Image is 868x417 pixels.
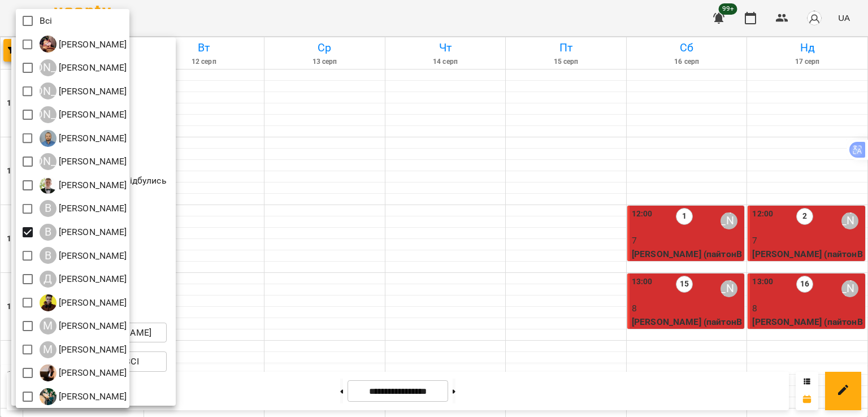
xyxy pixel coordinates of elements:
div: М [40,318,57,335]
img: О [40,388,57,405]
a: А [PERSON_NAME] [40,130,127,147]
p: [PERSON_NAME] [57,61,127,75]
p: [PERSON_NAME] [57,85,127,98]
p: [PERSON_NAME] [57,296,127,310]
div: Надія Шрай [40,364,127,381]
div: Артем Кот [40,153,127,170]
a: М [PERSON_NAME] [40,341,127,358]
div: В [40,200,57,217]
a: Н [PERSON_NAME] [40,364,127,381]
p: [PERSON_NAME] [57,108,127,121]
p: [PERSON_NAME] [57,390,127,403]
p: [PERSON_NAME] [57,155,127,168]
div: Д [40,271,57,288]
div: Денис Пущало [40,294,127,311]
a: Д [PERSON_NAME] [40,271,127,288]
a: В [PERSON_NAME] [40,224,127,241]
div: Ілля Петруша [40,36,127,53]
div: [PERSON_NAME] [40,153,57,170]
p: [PERSON_NAME] [57,343,127,357]
p: [PERSON_NAME] [57,366,127,380]
div: Антон Костюк [40,130,127,147]
a: М [PERSON_NAME] [40,318,127,335]
div: [PERSON_NAME] [40,59,57,76]
a: О [PERSON_NAME] [40,388,127,405]
p: [PERSON_NAME] [57,132,127,145]
img: Д [40,294,57,311]
p: Всі [40,14,52,28]
div: Михайло Поліщук [40,341,127,358]
img: А [40,130,57,147]
div: В [40,224,57,241]
p: [PERSON_NAME] [57,179,127,192]
a: [PERSON_NAME] [PERSON_NAME] [40,59,127,76]
img: В [40,177,57,194]
img: І [40,36,57,53]
div: Володимир Ярошинський [40,224,127,241]
div: Віталій Кадуха [40,247,127,264]
a: В [PERSON_NAME] [40,247,127,264]
a: І [PERSON_NAME] [40,36,127,53]
p: [PERSON_NAME] [57,319,127,333]
div: М [40,341,57,358]
p: [PERSON_NAME] [57,38,127,51]
p: [PERSON_NAME] [57,202,127,215]
a: [PERSON_NAME] [PERSON_NAME] [40,153,127,170]
img: Н [40,364,57,381]
a: В [PERSON_NAME] [40,200,127,217]
div: Владислав Границький [40,200,127,217]
a: В [PERSON_NAME] [40,177,127,194]
p: [PERSON_NAME] [57,249,127,263]
a: [PERSON_NAME] [PERSON_NAME] [40,106,127,123]
a: [PERSON_NAME] [PERSON_NAME] [40,82,127,99]
p: [PERSON_NAME] [57,272,127,286]
div: Альберт Волков [40,59,127,76]
div: [PERSON_NAME] [40,106,57,123]
div: [PERSON_NAME] [40,82,57,99]
a: Д [PERSON_NAME] [40,294,127,311]
div: Ольга Мизюк [40,388,127,405]
div: В [40,247,57,264]
p: [PERSON_NAME] [57,225,127,239]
